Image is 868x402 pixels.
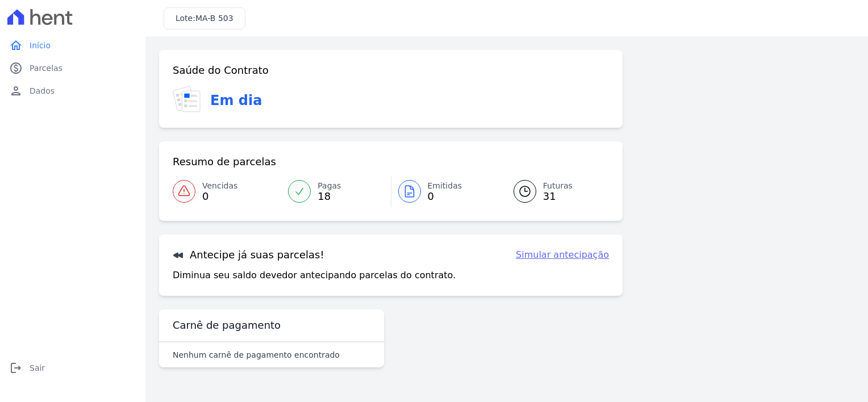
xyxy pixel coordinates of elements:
a: Pagas 18 [281,175,390,207]
h3: Carnê de pagamento [173,319,281,332]
h3: Em dia [210,90,262,111]
span: Início [30,40,51,51]
h3: Resumo de parcelas [173,155,276,169]
p: Diminua seu saldo devedor antecipando parcelas do contrato. [173,269,456,282]
span: Futuras [543,180,573,192]
a: personDados [5,79,141,102]
span: Pagas [318,180,341,192]
span: 31 [543,192,573,201]
span: Dados [30,85,55,97]
span: Sair [30,362,45,374]
span: Parcelas [30,62,62,74]
p: Nenhum carnê de pagamento encontrado [173,349,340,361]
span: Emitidas [428,180,462,192]
h3: Lote: [176,12,233,24]
span: 18 [318,192,341,201]
h3: Saúde do Contrato [173,64,269,77]
i: person [9,84,23,98]
a: paidParcelas [5,57,141,79]
span: MA-B 503 [195,14,233,23]
a: Vencidas 0 [173,175,281,207]
a: logoutSair [5,357,141,379]
a: Emitidas 0 [391,175,500,207]
a: Simular antecipação [516,248,609,262]
a: homeInício [5,34,141,57]
span: 0 [428,192,462,201]
a: Futuras 31 [500,175,609,207]
span: Vencidas [202,180,237,192]
i: home [9,39,23,52]
i: logout [9,361,23,375]
i: paid [9,61,23,75]
span: 0 [202,192,237,201]
h3: Antecipe já suas parcelas! [173,248,324,262]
